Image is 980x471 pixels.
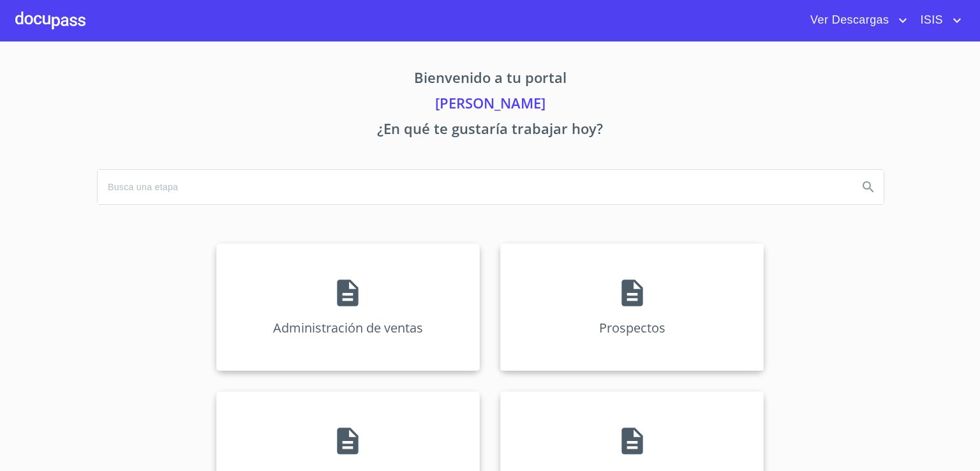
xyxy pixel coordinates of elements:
button: Search [853,172,884,202]
p: Bienvenido a tu portal [97,67,883,93]
span: Ver Descargas [801,10,895,31]
button: account of current user [801,10,910,31]
button: account of current user [910,10,965,31]
p: Prospectos [599,319,665,336]
p: Administración de ventas [273,319,423,336]
p: ¿En qué te gustaría trabajar hoy? [97,118,883,144]
p: [PERSON_NAME] [97,93,883,118]
input: search [98,170,848,204]
span: ISIS [910,10,949,31]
